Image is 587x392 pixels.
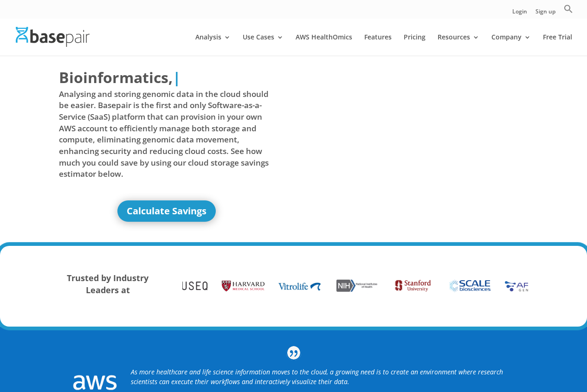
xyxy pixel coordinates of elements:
img: Basepair [16,27,90,47]
a: Pricing [404,34,426,56]
i: As more healthcare and life science information moves to the cloud, a growing need is to create a... [131,367,503,386]
a: Calculate Savings [117,200,216,222]
a: Company [491,34,531,56]
a: Search Icon Link [564,4,573,19]
span: Analysing and storing genomic data in the cloud should be easier. Basepair is the first and only ... [59,89,275,180]
iframe: Drift Widget Chat Controller [409,325,576,381]
iframe: Basepair - NGS Analysis Simplified [300,67,516,188]
a: Free Trial [543,34,572,56]
a: AWS HealthOmics [296,34,352,56]
a: Resources [438,34,479,56]
svg: Search [564,4,573,13]
strong: Trusted by Industry Leaders at [67,272,148,296]
a: Login [512,9,527,19]
a: Analysis [195,34,231,56]
a: Sign up [535,9,555,19]
a: Use Cases [243,34,284,56]
span: Bioinformatics, [59,67,173,88]
span: | [173,67,181,87]
a: Features [364,34,392,56]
